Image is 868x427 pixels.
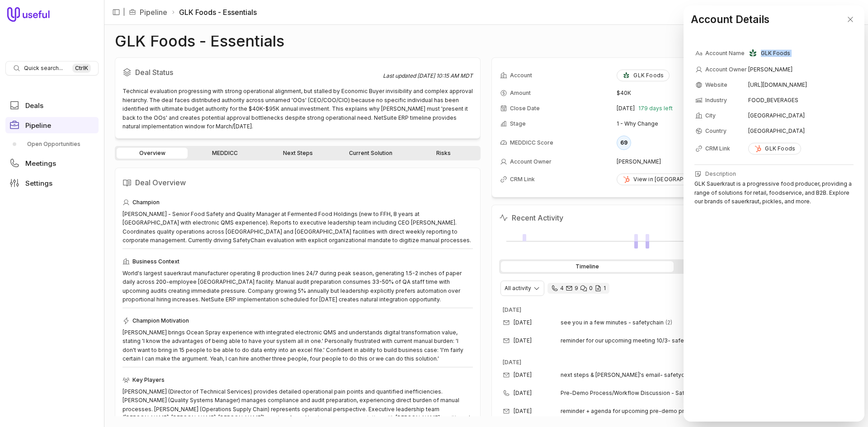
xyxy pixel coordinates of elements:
a: [URL][DOMAIN_NAME] [748,81,807,88]
span: CRM Link [705,145,730,152]
div: GLK Sauerkraut is a progressive food producer, providing a range of solutions for retail, foodser... [694,179,854,206]
button: Close [844,13,857,26]
td: [GEOGRAPHIC_DATA] [748,108,853,123]
span: Account Owner [705,66,747,73]
td: [GEOGRAPHIC_DATA] [748,124,853,138]
span: Country [705,127,726,135]
td: [PERSON_NAME] [748,62,853,77]
h2: Account Details [691,14,769,25]
td: FOOD_BEVERAGES [748,93,853,108]
span: GLK Foods [761,50,790,57]
a: GLK Foods [748,143,801,155]
span: Description [705,170,736,178]
div: GLK Foods [754,145,795,152]
span: Industry [705,97,727,104]
span: Account Name [705,50,745,57]
span: Website [705,81,727,89]
span: City [705,112,716,119]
